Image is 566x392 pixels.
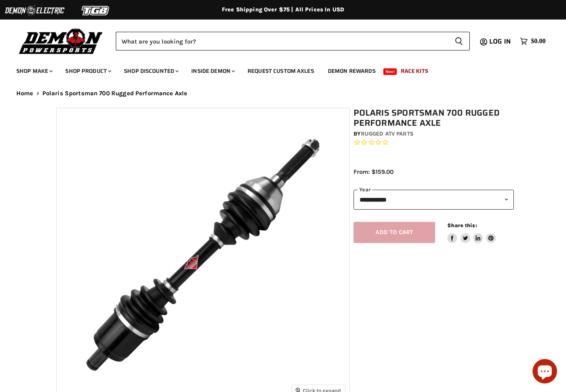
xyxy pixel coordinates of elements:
[116,32,470,50] form: Product
[10,63,57,79] a: Shop Make
[447,222,477,228] span: Share this:
[354,138,513,147] span: Rated 0.0 out of 5 stars 0 reviews
[59,63,116,79] a: Shop Product
[489,36,511,46] span: Log in
[354,190,513,210] select: year
[16,90,33,97] a: Home
[395,63,434,79] a: Race Kits
[42,90,188,97] span: Polaris Sportsman 700 Rugged Performance Axle
[354,108,513,128] h1: Polaris Sportsman 700 Rugged Performance Axle
[65,3,126,18] img: TGB Logo 2
[486,38,516,45] a: Log in
[185,63,240,79] a: Inside Demon
[322,63,382,79] a: Demon Rewards
[10,59,544,79] ul: Main menu
[116,32,448,50] input: Search
[530,359,559,385] inbox-online-store-chat: Shopify online store chat
[118,63,184,79] a: Shop Discounted
[447,222,496,243] aside: Share this:
[531,37,546,45] span: $0.00
[354,129,513,138] div: by
[16,26,106,55] img: Demon Powersports
[361,130,413,137] a: Rugged ATV Parts
[354,168,394,175] span: From: $159.00
[383,68,397,75] span: New!
[4,3,65,18] img: Demon Electric Logo 2
[516,35,550,47] a: $0.00
[448,32,470,50] button: Search
[241,63,320,79] a: Request Custom Axles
